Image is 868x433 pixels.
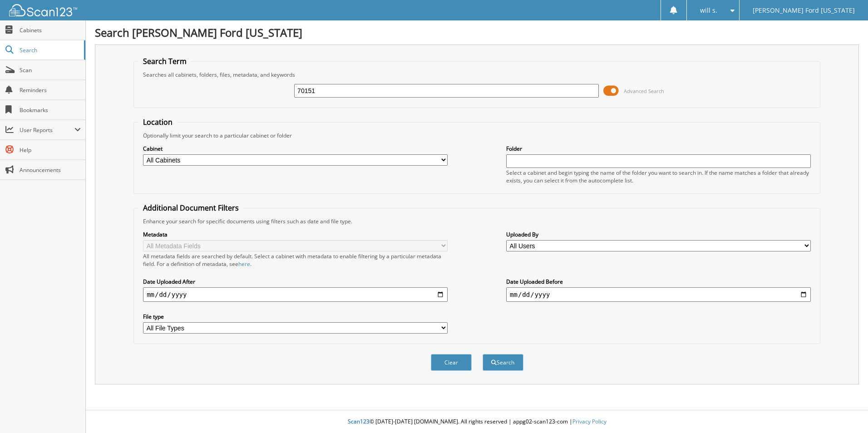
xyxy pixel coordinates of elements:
[572,418,607,425] a: Privacy Policy
[506,169,811,184] div: Select a cabinet and begin typing the name of the folder you want to search in. If the name match...
[753,8,855,13] span: [PERSON_NAME] Ford [US_STATE]
[143,145,448,153] label: Cabinet
[138,56,191,66] legend: Search Term
[506,145,811,153] label: Folder
[20,26,81,34] span: Cabinets
[20,146,81,154] span: Help
[138,203,243,213] legend: Additional Document Filters
[138,71,815,79] div: Searches all cabinets, folders, files, metadata, and keywords
[143,278,448,285] label: Date Uploaded After
[238,260,250,268] a: here
[138,217,815,225] div: Enhance your search for specific documents using filters such as date and file type.
[20,166,81,174] span: Announcements
[143,252,448,268] div: All metadata fields are searched by default. Select a cabinet with metadata to enable filtering b...
[143,231,448,238] label: Metadata
[506,278,811,285] label: Date Uploaded Before
[20,86,81,94] span: Reminders
[143,287,448,302] input: start
[624,88,664,94] span: Advanced Search
[143,313,448,320] label: File type
[506,231,811,238] label: Uploaded By
[138,132,815,139] div: Optionally limit your search to a particular cabinet or folder
[20,106,81,114] span: Bookmarks
[823,389,868,433] iframe: Chat Widget
[506,287,811,302] input: end
[138,117,177,127] legend: Location
[20,66,81,74] span: Scan
[20,46,79,54] span: Search
[483,354,523,371] button: Search
[20,126,74,134] span: User Reports
[348,418,370,425] span: Scan123
[86,411,868,433] div: © [DATE]-[DATE] [DOMAIN_NAME]. All rights reserved | appg02-scan123-com |
[431,354,472,371] button: Clear
[95,25,859,40] h1: Search [PERSON_NAME] Ford [US_STATE]
[9,4,77,16] img: scan123-logo-white.svg
[700,8,717,13] span: will s.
